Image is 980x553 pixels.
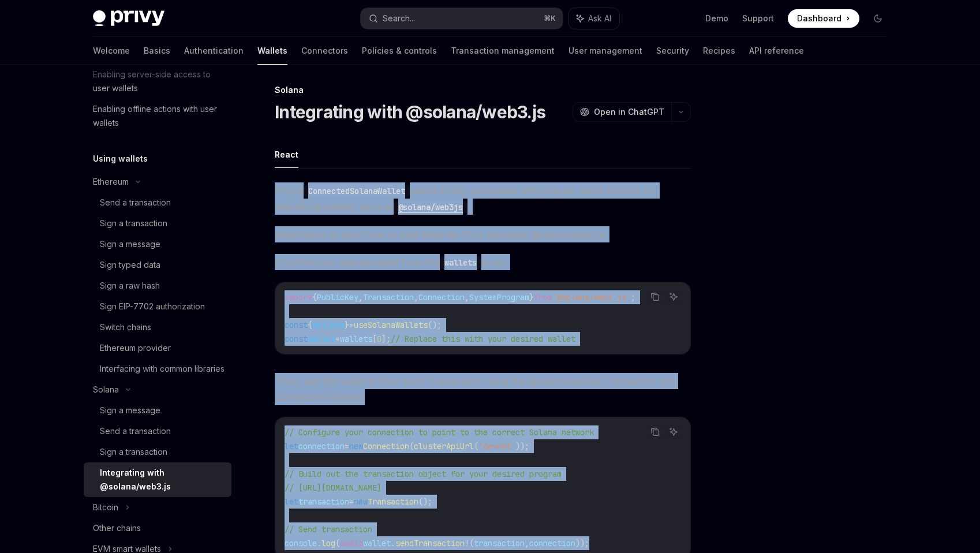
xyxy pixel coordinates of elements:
[100,300,205,313] div: Sign EIP-7702 authorization
[742,13,774,24] a: Support
[144,37,170,65] a: Basics
[469,538,474,548] span: (
[84,462,231,497] a: Integrating with @solana/web3.js
[285,496,298,507] span: let
[666,424,681,439] button: Ask AI
[84,213,231,234] a: Sign a transaction
[515,441,529,451] span: ));
[84,421,231,442] a: Send a transaction
[391,334,575,344] span: // Replace this with your desired wallet
[656,37,689,65] a: Security
[100,362,225,376] div: Interfacing with common libraries
[529,538,575,548] span: connection
[377,334,381,344] span: 0
[363,441,409,451] span: Connection
[703,37,735,65] a: Recipes
[100,466,225,494] div: Integrating with @solana/web3.js
[361,8,563,29] button: Search...⌘K
[418,496,432,507] span: ();
[84,442,231,462] a: Sign a transaction
[358,292,363,302] span: ,
[100,279,160,293] div: Sign a raw hash
[465,292,469,302] span: ,
[84,358,231,379] a: Interfacing with common libraries
[354,320,428,330] span: useSolanaWallets
[100,237,160,251] div: Sign a message
[100,196,171,210] div: Send a transaction
[363,538,391,548] span: wallet
[100,320,151,334] div: Switch chains
[335,334,340,344] span: =
[100,216,167,230] div: Sign a transaction
[529,292,534,302] span: }
[869,9,887,28] button: Toggle dark mode
[93,37,130,65] a: Welcome
[395,538,465,548] span: sendTransaction
[552,292,631,302] span: '@solana/web3.js'
[588,13,611,24] span: Ask AI
[474,441,478,451] span: (
[312,320,345,330] span: wallets
[184,37,244,65] a: Authentication
[100,403,160,417] div: Sign a message
[321,538,335,548] span: log
[84,234,231,255] a: Sign a message
[84,317,231,338] a: Switch chains
[666,289,681,304] button: Ask AI
[749,37,804,65] a: API reference
[285,334,308,344] span: const
[345,320,349,330] span: }
[335,538,340,548] span: (
[418,292,465,302] span: Connection
[93,521,141,535] div: Other chains
[93,383,119,397] div: Solana
[298,441,345,451] span: connection
[362,37,437,65] a: Policies & controls
[525,538,529,548] span: ,
[648,289,663,304] button: Copy the contents from the code block
[788,9,859,28] a: Dashboard
[391,538,395,548] span: .
[394,201,467,214] code: @solana/web3js
[363,292,414,302] span: Transaction
[345,441,349,451] span: =
[340,538,363,548] span: await
[648,424,663,439] button: Copy the contents from the code block
[544,14,556,23] span: ⌘ K
[93,102,225,130] div: Enabling offline actions with user wallets
[301,37,348,65] a: Connectors
[340,334,372,344] span: wallets
[93,10,164,27] img: dark logo
[317,292,358,302] span: PublicKey
[100,258,160,272] div: Sign typed data
[594,106,664,118] span: Open in ChatGPT
[631,292,635,302] span: ;
[84,192,231,213] a: Send a transaction
[705,13,728,24] a: Demo
[381,334,391,344] span: ];
[568,8,619,29] button: Ask AI
[285,292,312,302] span: import
[285,427,594,438] span: // Configure your connection to point to the correct Solana network
[84,518,231,539] a: Other chains
[394,201,467,212] a: @solana/web3js
[285,483,381,493] span: // [URL][DOMAIN_NAME]
[84,338,231,358] a: Ethereum provider
[285,441,298,451] span: let
[451,37,555,65] a: Transaction management
[349,441,363,451] span: new
[797,13,841,24] span: Dashboard
[100,445,167,459] div: Sign a transaction
[414,441,474,451] span: clusterApiUrl
[409,441,414,451] span: (
[275,102,545,122] h1: Integrating with @solana/web3.js
[275,182,691,215] span: Privy’s object is fully compatible with popular web3 libraries for interfacing wallets, such as .
[534,292,552,302] span: from
[275,226,691,242] span: Read below to learn how to best integrate Privy alongside @solana/web3.js.
[478,441,515,451] span: 'devnet'
[275,84,691,96] div: Solana
[100,341,171,355] div: Ethereum provider
[84,296,231,317] a: Sign EIP-7702 authorization
[285,469,562,479] span: // Build out the transaction object for your desired program
[285,320,308,330] span: const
